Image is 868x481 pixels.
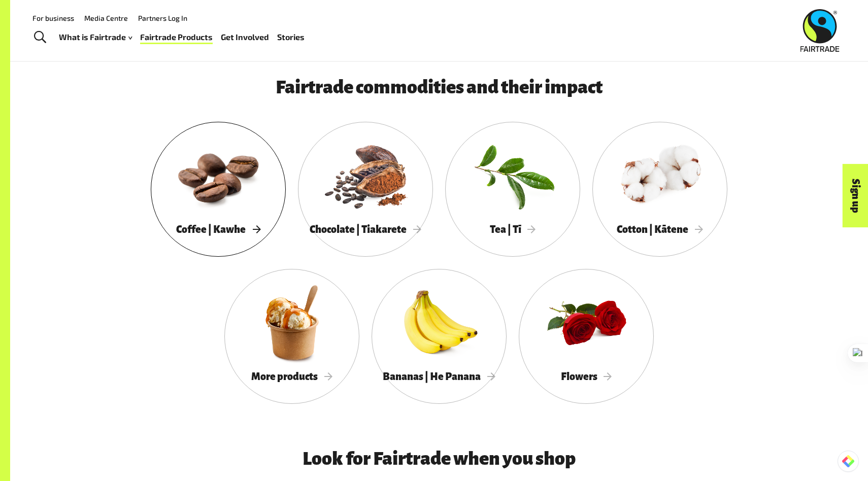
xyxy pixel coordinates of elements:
span: Cotton | Kātene [617,224,703,235]
span: Flowers [561,371,612,382]
a: Bananas | He Panana [372,269,507,404]
span: Coffee | Kawhe [176,224,260,235]
a: Chocolate | Tiakarete [298,122,433,257]
a: Fairtrade Products [140,30,213,45]
a: Get Involved [221,30,269,45]
span: Chocolate | Tiakarete [310,224,421,235]
a: For business [32,14,74,22]
span: Tea | Tī [490,224,536,235]
a: More products [224,269,359,404]
img: Fairtrade Australia New Zealand logo [800,9,840,52]
h3: Look for Fairtrade when you shop [181,449,697,469]
a: What is Fairtrade [59,30,132,45]
span: More products [251,371,332,382]
a: Tea | Tī [445,122,580,257]
a: Partners Log In [138,14,187,22]
a: Cotton | Kātene [592,122,727,257]
a: Toggle Search [27,25,52,50]
a: Media Centre [84,14,128,22]
h3: Fairtrade commodities and their impact [181,77,697,97]
a: Stories [277,30,305,45]
a: Coffee | Kawhe [151,122,286,257]
a: Flowers [519,269,654,404]
span: Bananas | He Panana [383,371,495,382]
